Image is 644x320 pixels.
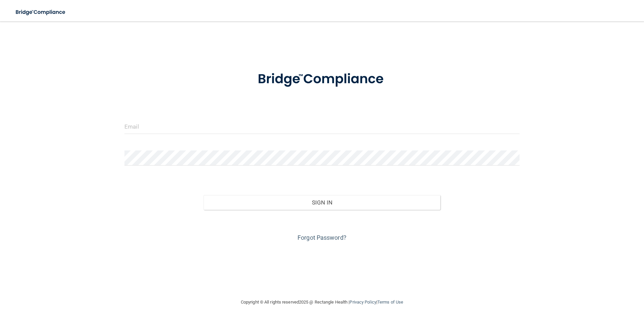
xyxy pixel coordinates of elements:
[200,291,444,313] div: Copyright © All rights reserved 2025 @ Rectangle Health | |
[10,5,72,19] img: bridge_compliance_login_screen.278c3ca4.svg
[298,234,346,241] a: Forgot Password?
[244,62,400,97] img: bridge_compliance_login_screen.278c3ca4.svg
[124,119,520,134] input: Email
[204,195,441,210] button: Sign In
[377,300,403,305] a: Terms of Use
[350,300,376,305] a: Privacy Policy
